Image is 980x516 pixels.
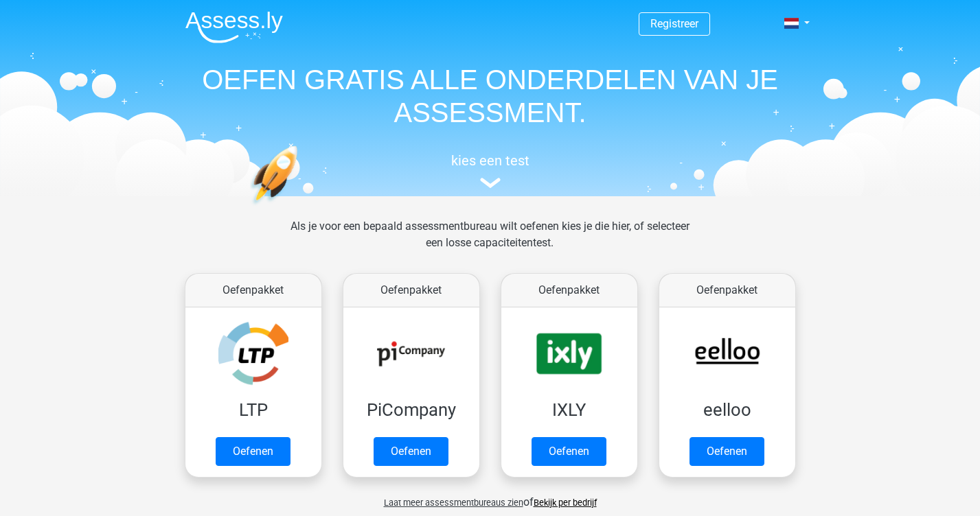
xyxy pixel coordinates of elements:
h5: kies een test [174,152,806,169]
div: Als je voor een bepaald assessmentbureau wilt oefenen kies je die hier, of selecteer een losse ca... [280,218,700,268]
a: Oefenen [532,437,606,466]
span: Laat meer assessmentbureaus zien [384,497,523,508]
a: Oefenen [690,437,764,466]
img: Assessly [185,11,283,43]
a: Bekijk per bedrijf [534,497,597,508]
img: oefenen [250,145,351,270]
a: Oefenen [374,437,448,466]
a: Oefenen [216,437,290,466]
div: of [174,483,806,511]
h1: OEFEN GRATIS ALLE ONDERDELEN VAN JE ASSESSMENT. [174,63,806,129]
a: kies een test [174,152,806,189]
a: Registreer [650,17,698,30]
img: assessment [480,178,501,188]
